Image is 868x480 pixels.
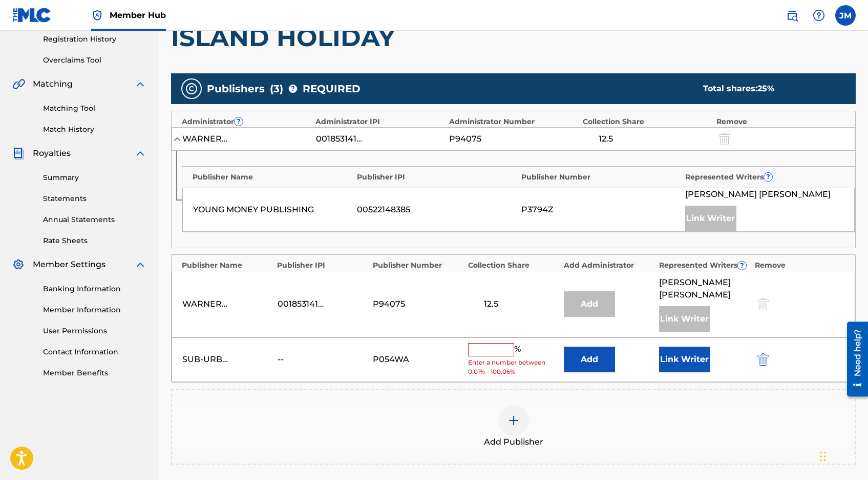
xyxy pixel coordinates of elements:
div: Remove [716,116,845,127]
h1: ISLAND HOLIDAY [171,22,856,53]
img: add [507,414,520,427]
a: Public Search [782,5,802,26]
a: Annual Statements [43,214,146,225]
a: User Permissions [43,326,146,336]
a: Match History [43,124,146,135]
span: ? [235,117,243,126]
div: Represented Writers [685,172,844,183]
div: Add Administrator [564,260,654,271]
span: [PERSON_NAME] [PERSON_NAME] [659,276,749,301]
div: Publisher Number [373,260,463,271]
div: Administrator IPI [315,116,444,127]
a: Rate Sheets [43,235,146,246]
a: Overclaims Tool [43,55,146,66]
button: Link Writer [659,347,710,372]
img: expand-cell-toggle [172,134,182,144]
span: ( 3 ) [270,81,283,96]
img: expand [134,78,146,90]
span: Publishers [207,81,265,96]
div: YOUNG MONEY PUBLISHING [193,204,352,216]
span: [PERSON_NAME] [PERSON_NAME] [685,188,831,201]
div: Remove [755,260,845,271]
div: Publisher IPI [277,260,367,271]
a: Banking Information [43,284,146,294]
div: Administrator [182,116,310,127]
span: Add Publisher [484,436,543,448]
span: Enter a number between 0.01% - 100.06% [468,358,558,376]
div: Drag [820,441,826,472]
span: ? [289,85,297,93]
iframe: Resource Center [839,317,868,400]
span: ? [738,262,746,270]
div: User Menu [835,5,856,26]
img: Top Rightsholder [91,9,103,22]
div: Administrator Number [449,116,578,127]
img: Royalties [12,147,25,159]
a: Statements [43,193,146,204]
img: 12a2ab48e56ec057fbd8.svg [757,353,769,366]
div: Publisher Name [193,172,352,183]
span: ? [764,173,772,181]
span: REQUIRED [303,81,361,96]
img: help [813,9,825,22]
span: Member Settings [33,258,105,271]
div: Represented Writers [659,260,749,271]
span: 25 % [757,84,774,93]
span: Royalties [33,147,71,159]
div: P3794Z [521,204,680,216]
a: Contact Information [43,347,146,357]
span: % [514,343,523,356]
a: Registration History [43,34,146,45]
span: Member Hub [110,9,166,21]
div: Collection Share [468,260,558,271]
a: Member Benefits [43,368,146,378]
button: Add [564,347,615,372]
div: Help [809,5,829,26]
img: search [786,9,798,22]
div: Publisher Number [521,172,681,183]
img: publishers [185,83,198,95]
div: Publisher IPI [357,172,516,183]
img: Matching [12,78,25,90]
a: Summary [43,172,146,183]
img: MLC Logo [12,8,52,23]
img: expand [134,258,146,271]
div: Collection Share [583,116,711,127]
iframe: Chat Widget [817,431,868,480]
img: Member Settings [12,258,25,271]
div: Publisher Name [182,260,272,271]
div: 00522148385 [357,204,516,216]
span: Matching [33,78,73,90]
a: Member Information [43,305,146,315]
div: Total shares: [703,83,835,95]
img: expand [134,147,146,159]
a: Matching Tool [43,103,146,114]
